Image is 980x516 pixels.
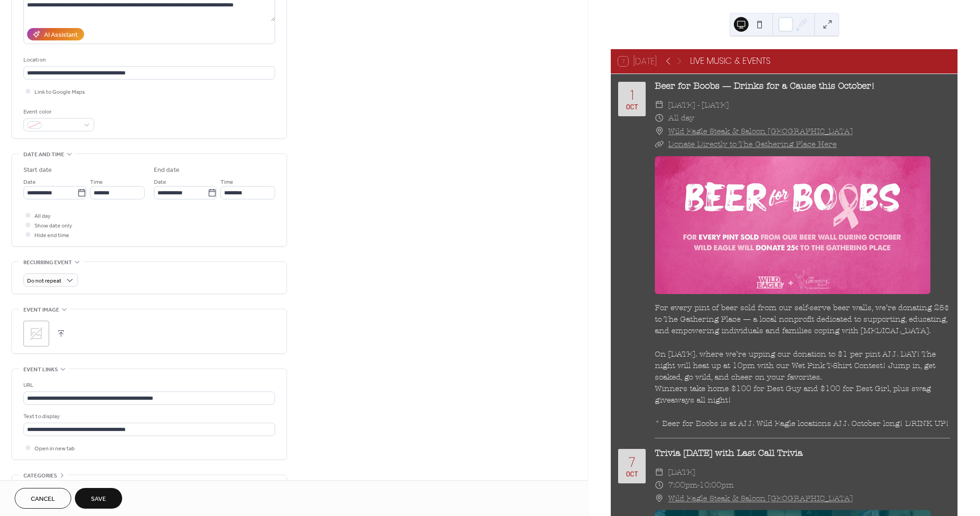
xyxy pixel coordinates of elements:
span: Link to Google Maps [34,87,85,97]
div: Trivia [DATE] with Last Call Trivia [655,447,950,460]
a: Wild Eagle Steak & Saloon [GEOGRAPHIC_DATA] [668,492,853,505]
div: Start date [23,165,52,175]
span: All day [668,111,694,125]
span: - [698,478,699,492]
a: Donate Directly to The Gathering Place Here [668,139,837,148]
div: 1 [630,87,634,101]
div: End date [154,165,180,175]
div: ​ [655,111,664,125]
span: Event image [23,305,59,315]
a: Wild Eagle Steak & Saloon [GEOGRAPHIC_DATA] [668,125,853,138]
span: Cancel [31,494,55,504]
span: 7:00pm [668,478,698,492]
span: Do not repeat [27,276,62,286]
span: Hide end time [34,231,69,240]
div: ​ [655,137,664,151]
div: ​ [655,465,664,479]
div: LIVE MUSIC & EVENTS [690,55,771,68]
span: Categories [23,471,57,481]
span: Show date only [34,221,72,231]
span: Open in new tab [34,444,75,454]
span: Recurring event [23,258,72,267]
button: Save [75,488,122,509]
span: Event links [23,365,58,374]
span: Save [91,494,106,504]
span: Date [154,177,166,187]
div: Text to display [23,412,273,421]
span: [DATE] - [DATE] [668,98,729,112]
span: All day [34,211,51,221]
div: ​ [655,125,664,138]
div: ••• [12,475,287,494]
div: Location [23,55,273,65]
span: 10:00pm [699,478,734,492]
div: URL [23,380,273,390]
div: Oct [626,103,638,110]
span: Date and time [23,150,64,159]
span: [DATE] [668,465,695,479]
span: Time [220,177,233,187]
div: ​ [655,492,664,505]
span: Time [90,177,103,187]
div: 7 [629,454,635,468]
div: Event color [23,107,92,117]
div: ​ [655,98,664,112]
button: Cancel [15,488,71,509]
a: Beer for Boobs — Drinks for a Cause this October! [655,81,875,91]
div: ​ [655,478,664,492]
div: For every pint of beer sold from our self-serve beer walls, we’re donating 25¢ to The Gathering P... [655,302,950,429]
div: AI Assistant [44,30,78,40]
div: ; [23,321,49,346]
button: AI Assistant [27,28,84,40]
span: Date [23,177,36,187]
div: Oct [626,471,638,477]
